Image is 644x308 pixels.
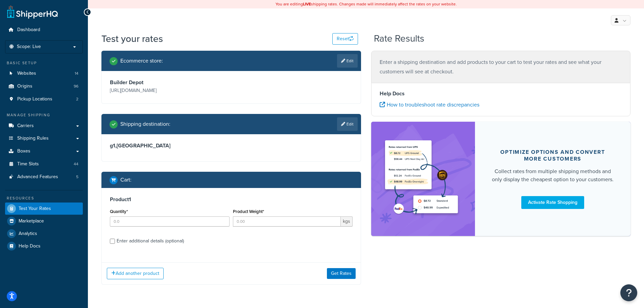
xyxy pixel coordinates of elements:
a: Analytics [5,228,83,240]
span: 2 [76,96,78,102]
span: 96 [74,84,78,89]
li: Pickup Locations [5,93,83,105]
a: Edit [337,117,358,131]
b: LIVE [303,1,311,7]
span: 14 [75,71,78,76]
span: Pickup Locations [17,96,52,102]
div: Optimize options and convert more customers [491,149,615,162]
li: Origins [5,80,83,93]
li: Websites [5,67,83,80]
span: Advanced Features [17,174,58,180]
a: Boxes [5,145,83,158]
span: Dashboard [17,27,40,33]
a: Time Slots44 [5,158,83,170]
a: Marketplace [5,215,83,227]
span: Websites [17,71,36,76]
a: Test Your Rates [5,203,83,215]
a: Dashboard [5,24,83,36]
div: Basic Setup [5,60,83,66]
span: Time Slots [17,161,39,167]
h3: Builder Depot [110,79,230,86]
div: Manage Shipping [5,112,83,118]
label: Quantity* [110,209,128,214]
h2: Shipping destination : [120,121,170,127]
h2: Ecommerce store : [120,58,163,64]
span: Analytics [19,231,37,237]
button: Get Rates [327,268,356,279]
button: Open Resource Center [620,284,637,301]
a: Websites14 [5,67,83,80]
span: Marketplace [19,218,44,224]
a: Advanced Features5 [5,171,83,183]
span: Boxes [17,148,30,154]
li: Advanced Features [5,171,83,183]
input: 0.0 [110,216,230,227]
input: 0.00 [233,216,341,227]
button: Reset [332,33,358,45]
a: Carriers [5,120,83,132]
p: [URL][DOMAIN_NAME] [110,86,230,95]
li: Time Slots [5,158,83,170]
span: Shipping Rules [17,136,49,141]
span: Scope: Live [17,44,41,50]
h1: Test your rates [101,32,163,45]
a: Help Docs [5,240,83,252]
label: Product Weight* [233,209,264,214]
h3: g1 , [GEOGRAPHIC_DATA] [110,142,353,149]
h3: Product 1 [110,196,353,203]
a: Activate Rate Shopping [521,196,584,209]
a: Shipping Rules [5,132,83,145]
a: How to troubleshoot rate discrepancies [380,101,479,109]
span: Help Docs [19,243,41,249]
a: Pickup Locations2 [5,93,83,105]
h4: Help Docs [380,90,622,98]
p: Enter a shipping destination and add products to your cart to test your rates and see what your c... [380,57,622,76]
input: Enter additional details (optional) [110,239,115,244]
span: Test Your Rates [19,206,51,212]
div: Resources [5,195,83,201]
a: Edit [337,54,358,68]
h2: Rate Results [374,33,424,44]
span: Carriers [17,123,34,129]
span: 5 [76,174,78,180]
span: kgs [341,216,353,227]
img: feature-image-rateshop-7084cbbcb2e67ef1d54c2e976f0e592697130d5817b016cf7cc7e13314366067.png [381,132,465,226]
div: Collect rates from multiple shipping methods and only display the cheapest option to your customers. [491,167,615,184]
button: Add another product [107,268,164,279]
div: Enter additional details (optional) [117,236,184,246]
h2: Cart : [120,177,132,183]
a: Origins96 [5,80,83,93]
span: 44 [74,161,78,167]
span: Origins [17,84,32,89]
